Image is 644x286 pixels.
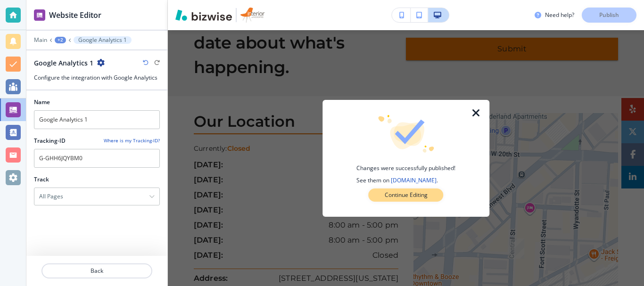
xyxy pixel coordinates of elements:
[34,137,66,145] h2: Tracking-ID
[104,137,160,144] a: Where is my Tracking-ID?
[34,98,50,106] h2: Name
[175,9,232,21] img: Bizwise Logo
[39,192,63,201] h4: All Pages
[240,8,264,23] img: Your Logo
[34,9,45,21] img: editor icon
[42,267,151,275] p: Back
[391,176,437,184] a: [DOMAIN_NAME]
[55,37,66,43] button: +2
[34,74,160,82] h3: Configure the integration with Google Analytics
[74,36,132,44] button: Google Analytics 1
[369,188,444,202] button: Continue Editing
[41,263,152,278] button: Back
[34,110,160,129] input: Googly Analytics
[377,115,435,153] img: icon
[34,58,93,68] h2: Google Analytics 1
[545,11,574,19] h3: Need help?
[78,37,127,43] p: Google Analytics 1
[385,191,428,199] p: Continue Editing
[356,164,455,185] h4: Changes were successfully published! See them on .
[34,37,47,43] button: Main
[34,175,49,184] h2: Track
[34,149,160,168] input: AW-XXXXXXXXX, UA-XXXXXXXX-X, or G-XXXXXXX
[49,9,101,21] h2: Website Editor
